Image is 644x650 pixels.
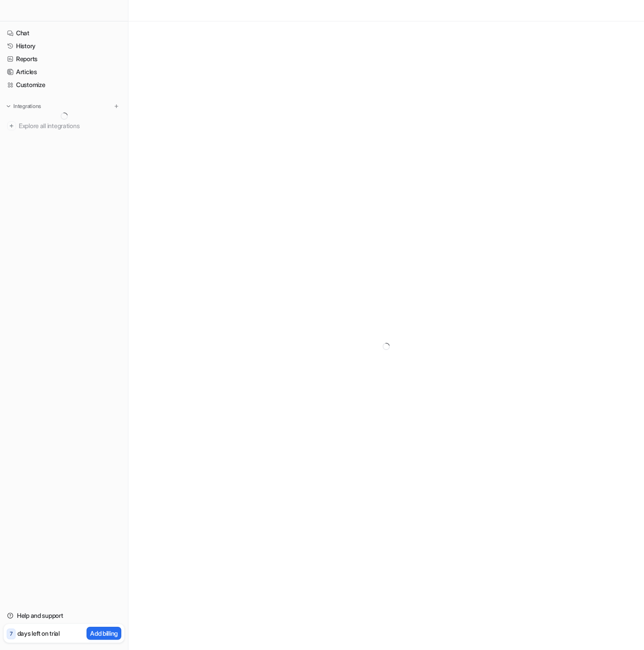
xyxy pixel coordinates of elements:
p: days left on trial [17,629,60,638]
a: Articles [4,66,124,78]
button: Add billing [87,627,121,640]
img: expand menu [5,103,12,109]
a: History [4,40,124,52]
img: menu_add.svg [113,103,120,109]
a: Customize [4,79,124,91]
a: Reports [4,53,124,65]
a: Help and support [4,609,124,622]
p: 7 [10,630,12,638]
a: Explore all integrations [4,120,124,132]
a: Chat [4,27,124,39]
img: explore all integrations [7,121,16,130]
p: Integrations [13,103,41,110]
span: Explore all integrations [19,119,121,133]
p: Add billing [90,629,118,638]
button: Integrations [4,102,44,111]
